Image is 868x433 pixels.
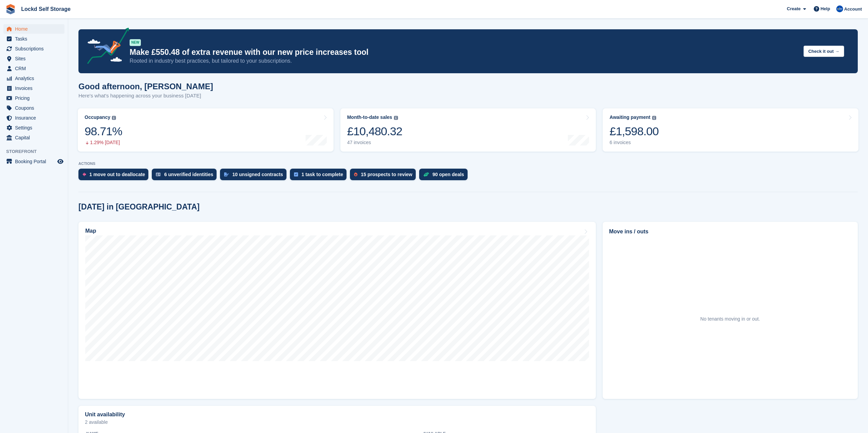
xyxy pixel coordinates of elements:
[78,108,334,152] a: Occupancy 98.71% 1.29% [DATE]
[15,113,56,123] span: Insurance
[15,34,56,44] span: Tasks
[347,114,392,120] div: Month-to-date sales
[3,123,64,133] a: menu
[354,172,357,176] img: prospect-51fa495bee0391a8d652442698ab0144808aea92771e9ea1ae160a38d050c398.svg
[347,124,402,138] div: £10,480.32
[15,103,56,113] span: Coupons
[700,315,760,323] div: No tenants moving in or out.
[3,74,64,83] a: menu
[3,54,64,63] a: menu
[89,172,145,177] div: 1 move out to deallocate
[85,140,122,145] div: 1.29% [DATE]
[6,148,68,155] span: Storefront
[15,74,56,83] span: Analytics
[350,169,419,184] a: 15 prospects to review
[85,412,125,418] h2: Unit availability
[603,108,858,152] a: Awaiting payment £1,598.00 6 invoices
[220,169,290,184] a: 10 unsigned contracts
[423,172,429,177] img: deal-1b604bf984904fb50ccaf53a9ad4b4a5d6e5aea283cecdc64d6e3604feb123c2.svg
[3,93,64,103] a: menu
[85,124,122,138] div: 98.71%
[5,4,16,14] img: stora-icon-8386f47178a22dfd0bd8f6a31ec36ba5ce8667c1dd55bd0f319d3a0aa187defe.svg
[82,28,129,66] img: price-adjustments-announcement-icon-8257ccfd72463d97f412b2fc003d46551f7dbcb40ab6d574587a9cd5c0d94...
[3,133,64,142] a: menu
[787,5,800,12] span: Create
[130,57,798,65] p: Rooted in industry best practices, but tailored to your subscriptions.
[432,172,464,177] div: 90 open deals
[290,169,350,184] a: 1 task to complete
[15,24,56,34] span: Home
[85,228,96,234] h2: Map
[130,39,141,46] div: NEW
[609,228,851,236] h2: Move ins / outs
[294,172,298,176] img: task-75834270c22a3079a89374b754ae025e5fb1db73e45f91037f5363f120a921f8.svg
[78,222,596,399] a: Map
[15,44,56,53] span: Subscriptions
[156,172,161,176] img: verify_identity-adf6edd0f0f0b5bbfe63781bf79b02c33cf7c696d77639b501bdc392416b5a36.svg
[340,108,596,152] a: Month-to-date sales £10,480.32 47 invoices
[78,82,213,91] h1: Good afternoon, [PERSON_NAME]
[224,172,229,176] img: contract_signature_icon-13c848040528278c33f63329250d36e43548de30e8caae1d1a13099fd9432cc5.svg
[112,116,116,120] img: icon-info-grey-7440780725fd019a000dd9b08b2336e03edf1995a4989e88bcd33f0948082b44.svg
[15,157,56,166] span: Booking Portal
[804,46,844,57] button: Check it out →
[15,83,56,93] span: Invoices
[15,64,56,73] span: CRM
[652,116,656,120] img: icon-info-grey-7440780725fd019a000dd9b08b2336e03edf1995a4989e88bcd33f0948082b44.svg
[85,420,589,424] p: 2 available
[83,172,86,176] img: move_outs_to_deallocate_icon-f764333ba52eb49d3ac5e1228854f67142a1ed5810a6f6cc68b1a99e826820c5.svg
[301,172,343,177] div: 1 task to complete
[609,124,659,138] div: £1,598.00
[3,113,64,123] a: menu
[609,114,650,120] div: Awaiting payment
[78,161,858,166] p: ACTIONS
[56,157,64,166] a: Preview store
[152,169,220,184] a: 6 unverified identities
[85,114,110,120] div: Occupancy
[78,92,213,100] p: Here's what's happening across your business [DATE]
[15,54,56,63] span: Sites
[3,24,64,34] a: menu
[18,3,73,15] a: Lockd Self Storage
[419,169,471,184] a: 90 open deals
[609,140,659,145] div: 6 invoices
[347,140,402,145] div: 47 invoices
[821,5,830,12] span: Help
[3,64,64,73] a: menu
[130,47,798,57] p: Make £550.48 of extra revenue with our new price increases tool
[232,172,283,177] div: 10 unsigned contracts
[394,116,398,120] img: icon-info-grey-7440780725fd019a000dd9b08b2336e03edf1995a4989e88bcd33f0948082b44.svg
[3,44,64,53] a: menu
[15,123,56,133] span: Settings
[3,103,64,113] a: menu
[836,5,843,12] img: Jonny Bleach
[164,172,213,177] div: 6 unverified identities
[844,6,862,13] span: Account
[78,169,152,184] a: 1 move out to deallocate
[3,34,64,44] a: menu
[3,83,64,93] a: menu
[361,172,412,177] div: 15 prospects to review
[15,93,56,103] span: Pricing
[15,133,56,142] span: Capital
[3,157,64,166] a: menu
[78,202,200,212] h2: [DATE] in [GEOGRAPHIC_DATA]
